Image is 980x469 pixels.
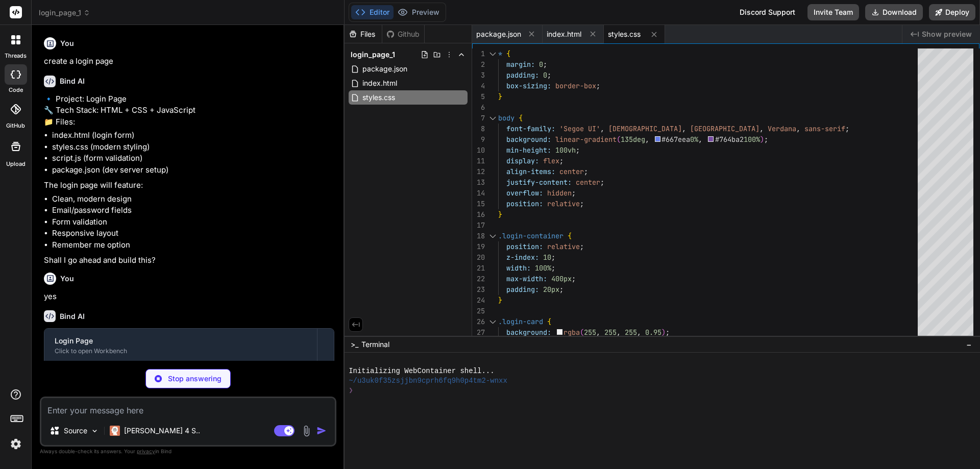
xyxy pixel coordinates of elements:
[966,339,972,350] span: −
[52,130,334,141] li: index.html (login form)
[506,81,551,90] span: box-sizing:
[40,447,336,456] p: Always double-check its answers. Your in Bind
[596,328,600,337] span: ,
[555,81,596,90] span: border-box
[539,60,543,69] span: 0
[617,135,621,144] span: (
[555,135,617,144] span: linear-gradient
[682,124,686,133] span: ,
[351,5,394,19] button: Editor
[690,135,698,144] span: 0%
[506,188,543,198] span: overflow:
[52,141,334,153] li: styles.css (modern styling)
[472,70,485,81] div: 3
[52,193,334,205] li: Clean, modern design
[52,228,334,239] li: Responsive layout
[498,210,502,219] span: }
[55,347,307,355] div: Click to open Workbench
[301,425,312,437] img: attachment
[44,291,334,303] p: yes
[9,86,23,94] label: code
[6,121,25,130] label: GitHub
[498,92,502,101] span: }
[5,52,27,60] label: threads
[547,188,572,198] span: hidden
[472,252,485,263] div: 20
[44,56,334,67] p: create a login page
[52,239,334,251] li: Remember me option
[580,242,584,251] span: ;
[744,135,760,144] span: 100%
[645,328,661,337] span: 0.95
[498,317,543,326] span: .login-card
[486,316,499,327] div: Click to collapse the range.
[7,435,24,453] img: settings
[666,328,670,337] span: ;
[506,135,551,144] span: background:
[645,135,649,144] span: ,
[506,328,551,337] span: background:
[625,328,637,337] span: 255
[551,263,555,273] span: ;
[596,81,600,90] span: ;
[543,60,547,69] span: ;
[547,242,580,251] span: relative
[349,376,507,386] span: ~/u3uk0f35zsjjbn9cprh6fq9h0p4tm2-wnxx
[690,124,759,133] span: [GEOGRAPHIC_DATA]
[845,124,849,133] span: ;
[543,253,551,262] span: 10
[506,242,543,251] span: position:
[124,426,200,436] p: [PERSON_NAME] 4 S..
[807,4,859,20] button: Invite Team
[476,29,521,39] span: package.json
[543,70,547,80] span: 0
[349,366,495,376] span: Initializing WebContainer shell...
[472,102,485,113] div: 6
[617,328,621,337] span: ,
[52,205,334,216] li: Email/password fields
[551,274,572,283] span: 400px
[6,160,26,168] label: Upload
[576,178,600,187] span: center
[498,295,502,305] span: }
[44,255,334,266] p: Shall I go ahead and build this?
[472,177,485,188] div: 13
[796,124,800,133] span: ,
[661,328,666,337] span: )
[506,145,551,155] span: min-height:
[764,135,768,144] span: ;
[52,164,334,176] li: package.json (dev server setup)
[498,113,514,122] span: body
[600,178,604,187] span: ;
[472,295,485,306] div: 24
[715,135,744,144] span: #764ba2
[804,124,845,133] span: sans-serif
[472,199,485,209] div: 15
[580,199,584,208] span: ;
[90,427,99,435] img: Pick Models
[563,328,580,337] span: rgba
[345,29,382,39] div: Files
[543,156,559,165] span: flex
[472,156,485,166] div: 11
[60,311,85,322] h6: Bind AI
[572,274,576,283] span: ;
[472,188,485,199] div: 14
[472,59,485,70] div: 2
[661,135,690,144] span: #667eea
[568,231,572,240] span: {
[361,63,408,75] span: package.json
[60,38,74,48] h6: You
[486,231,499,241] div: Click to collapse the range.
[559,285,563,294] span: ;
[60,274,74,284] h6: You
[52,216,334,228] li: Form validation
[472,124,485,134] div: 8
[351,339,358,350] span: >_
[506,124,555,133] span: font-family:
[472,209,485,220] div: 16
[760,135,764,144] span: )
[60,76,85,86] h6: Bind AI
[559,156,563,165] span: ;
[865,4,923,20] button: Download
